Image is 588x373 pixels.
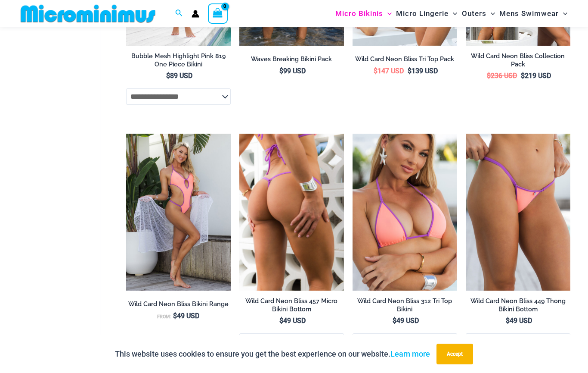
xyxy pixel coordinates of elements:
[332,1,571,26] nav: Site Navigation
[374,67,404,75] bdi: 147 USD
[394,3,459,25] a: Micro LingerieMenu ToggleMenu Toggle
[175,8,183,19] a: Search icon link
[353,55,457,66] a: Wild Card Neon Bliss Tri Top Pack
[166,72,170,80] span: $
[208,3,228,23] a: View Shopping Cart, empty
[408,67,438,75] bdi: 139 USD
[239,134,344,291] a: Wild Card Neon Bliss 312 Top 457 Micro 04Wild Card Neon Bliss 312 Top 457 Micro 05Wild Card Neon ...
[353,297,457,317] a: Wild Card Neon Bliss 312 Tri Top Bikini
[499,3,559,25] span: Mens Swimwear
[521,72,525,80] span: $
[126,134,231,291] img: Wild Card Neon Bliss 312 Top 01
[393,317,396,325] span: $
[436,344,473,364] button: Accept
[466,52,570,68] h2: Wild Card Neon Bliss Collection Pack
[126,52,231,72] a: Bubble Mesh Highlight Pink 819 One Piece Bikini
[383,3,392,25] span: Menu Toggle
[279,317,306,325] bdi: 49 USD
[353,134,457,291] img: Wild Card Neon Bliss 312 Top 03
[126,52,231,68] h2: Bubble Mesh Highlight Pink 819 One Piece Bikini
[126,300,231,311] a: Wild Card Neon Bliss Bikini Range
[506,317,532,325] bdi: 49 USD
[466,297,570,313] h2: Wild Card Neon Bliss 449 Thong Bikini Bottom
[462,3,486,25] span: Outers
[239,297,344,317] a: Wild Card Neon Bliss 457 Micro Bikini Bottom
[466,52,570,72] a: Wild Card Neon Bliss Collection Pack
[115,348,430,360] p: This website uses cookies to ensure you get the best experience on our website.
[353,134,457,291] a: Wild Card Neon Bliss 312 Top 03Wild Card Neon Bliss 312 Top 457 Micro 02Wild Card Neon Bliss 312 ...
[239,55,344,66] a: Waves Breaking Bikini Pack
[353,297,457,313] h2: Wild Card Neon Bliss 312 Tri Top Bikini
[192,10,199,18] a: Account icon link
[393,317,419,325] bdi: 49 USD
[559,3,567,25] span: Menu Toggle
[449,3,457,25] span: Menu Toggle
[173,312,177,320] span: $
[333,3,394,25] a: Micro BikinisMenu ToggleMenu Toggle
[279,317,283,325] span: $
[157,314,171,320] span: From:
[460,3,497,25] a: OutersMenu ToggleMenu Toggle
[521,72,551,80] bdi: 219 USD
[279,67,283,75] span: $
[487,72,517,80] bdi: 236 USD
[466,297,570,317] a: Wild Card Neon Bliss 449 Thong Bikini Bottom
[390,349,430,358] a: Learn more
[126,134,231,291] a: Wild Card Neon Bliss 312 Top 01Wild Card Neon Bliss 819 One Piece St Martin 5996 Sarong 04Wild Ca...
[466,134,570,291] a: Wild Card Neon Bliss 449 Thong 01Wild Card Neon Bliss 449 Thong 02Wild Card Neon Bliss 449 Thong 02
[374,67,378,75] span: $
[408,67,412,75] span: $
[279,67,306,75] bdi: 99 USD
[487,72,491,80] span: $
[497,3,569,25] a: Mens SwimwearMenu ToggleMenu Toggle
[335,3,383,25] span: Micro Bikinis
[17,4,159,23] img: MM SHOP LOGO FLAT
[353,55,457,63] h2: Wild Card Neon Bliss Tri Top Pack
[466,134,570,291] img: Wild Card Neon Bliss 449 Thong 01
[506,317,510,325] span: $
[126,300,231,308] h2: Wild Card Neon Bliss Bikini Range
[239,55,344,63] h2: Waves Breaking Bikini Pack
[239,134,344,291] img: Wild Card Neon Bliss 312 Top 457 Micro 05
[486,3,495,25] span: Menu Toggle
[166,72,192,80] bdi: 89 USD
[396,3,449,25] span: Micro Lingerie
[173,312,199,320] bdi: 49 USD
[239,297,344,313] h2: Wild Card Neon Bliss 457 Micro Bikini Bottom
